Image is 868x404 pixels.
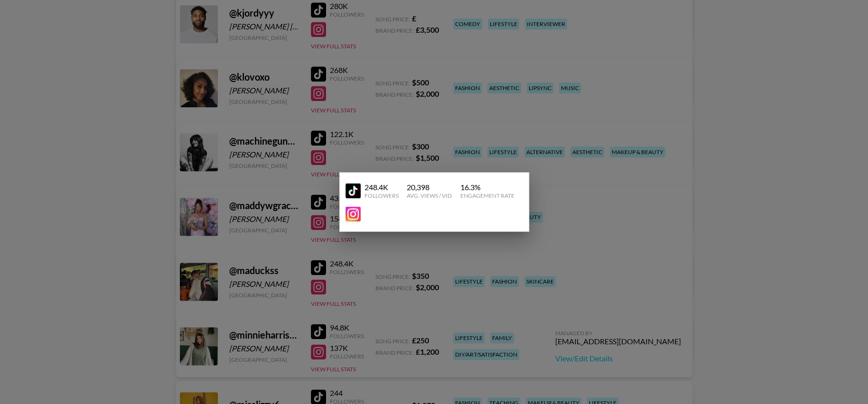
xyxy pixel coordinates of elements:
[364,192,399,199] div: Followers
[345,183,361,198] img: YouTube
[345,207,361,222] img: YouTube
[364,183,399,192] div: 248.4K
[460,183,514,192] div: 16.3 %
[407,183,452,192] div: 20,398
[407,192,452,199] div: Avg. Views / Vid
[460,192,514,199] div: Engagement Rate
